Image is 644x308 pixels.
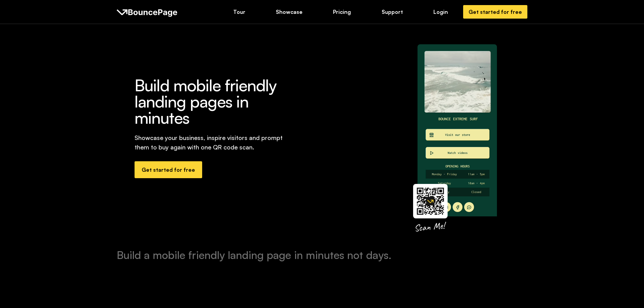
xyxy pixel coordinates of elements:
a: Login [429,6,453,18]
a: Support [377,6,408,18]
div: Login [433,8,448,16]
div: Tour [233,8,245,16]
div: Get started for free [469,8,522,16]
h3: Build a mobile friendly landing page in minutes not days. [117,248,528,262]
a: Get started for free [463,5,527,19]
div: Get started for free [142,166,195,173]
div: Support [382,8,403,16]
div: Pricing [333,8,351,16]
a: Showcase [271,6,307,18]
h1: Build mobile friendly landing pages in minutes [135,77,295,126]
a: Pricing [328,6,356,18]
div: Showcase [276,8,303,16]
div: Scan Me! [413,219,445,234]
a: Get started for free [135,161,202,178]
div: Showcase your business, inspire visitors and prompt them to buy again with one QR code scan. [135,133,295,152]
a: Tour [229,6,250,18]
